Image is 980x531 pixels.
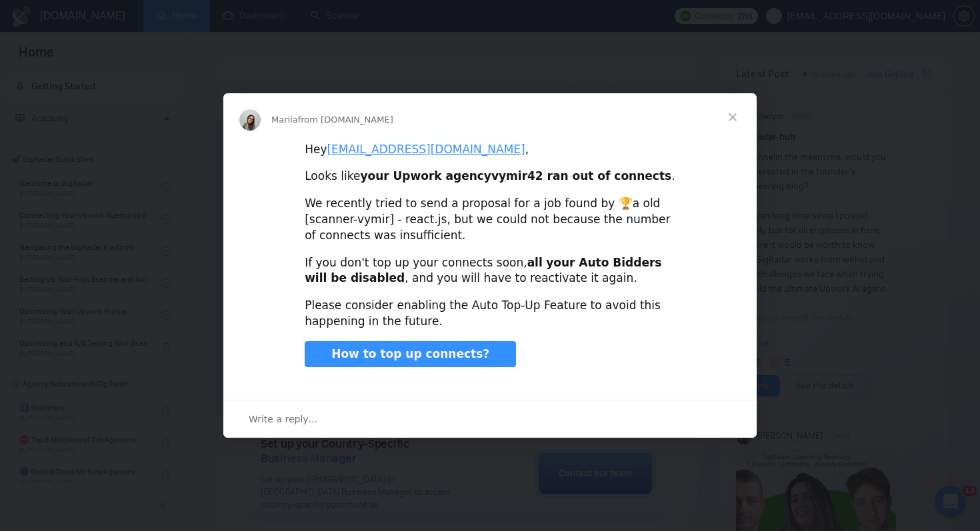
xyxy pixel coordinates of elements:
[305,256,661,285] b: your Auto Bidders will be disabled
[331,347,489,360] span: How to top up connects?
[271,115,298,125] span: Mariia
[491,169,671,183] b: vymir42 ran out of connects
[298,115,393,125] span: from [DOMAIN_NAME]
[305,196,675,243] div: We recently tried to send a proposal for a job found by 🏆a old [scanner-vymir] - react.js, but we...
[360,169,491,183] b: your Upwork agency
[709,93,757,141] span: Close
[305,298,675,330] div: Please consider enabling the Auto Top-Up Feature to avoid this happening in the future.
[327,143,525,156] a: [EMAIL_ADDRESS][DOMAIN_NAME]
[223,400,757,438] div: Open conversation and reply
[305,341,516,368] a: How to top up connects?
[305,169,675,185] div: Looks like .
[305,142,675,158] div: Hey ,
[305,255,675,287] div: If you don't top up your connects soon, , and you will have to reactivate it again.
[239,109,261,131] img: Profile image for Mariia
[527,256,543,269] b: all
[249,410,318,428] span: Write a reply…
